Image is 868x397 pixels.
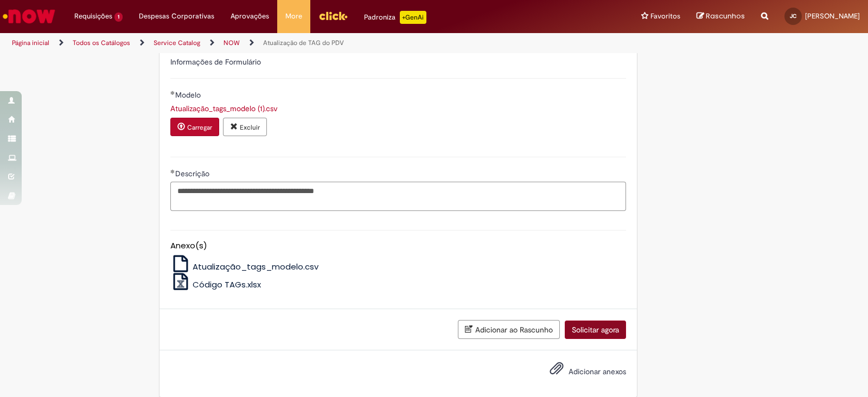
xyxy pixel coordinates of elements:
[170,104,278,113] a: Download de Atualização_tags_modelo (1).csv
[73,39,130,47] a: Todos os Catálogos
[285,11,302,22] span: More
[193,279,261,290] span: Código TAGs.xlsx
[139,11,214,22] span: Despesas Corporativas
[805,11,860,21] span: [PERSON_NAME]
[12,39,49,47] a: Página inicial
[175,169,212,178] span: Descrição
[187,123,212,132] small: Carregar
[170,57,261,67] label: Informações de Formulário
[790,12,796,20] span: JC
[224,39,240,47] a: NOW
[706,11,745,21] span: Rascunhos
[263,39,344,47] a: Atualização de TAG do PDV
[565,321,626,339] button: Solicitar agora
[240,123,260,132] small: Excluir
[170,118,219,136] button: Carregar anexo de Modelo Required
[318,8,348,24] img: click_logo_yellow_360x200.png
[8,33,571,53] ul: Trilhas de página
[170,241,626,251] h5: Anexo(s)
[114,12,123,22] span: 1
[231,11,269,22] span: Aprovações
[547,358,566,383] button: Adicionar anexos
[364,11,426,24] div: Padroniza
[170,261,319,272] a: Atualização_tags_modelo.csv
[569,367,626,376] span: Adicionar anexos
[1,5,57,27] img: ServiceNow
[170,182,626,210] textarea: Descrição
[650,11,680,22] span: Favoritos
[400,11,426,24] p: +GenAi
[697,11,745,22] a: Rascunhos
[458,320,560,339] button: Adicionar ao Rascunho
[170,279,261,290] a: Código TAGs.xlsx
[193,261,318,272] span: Atualização_tags_modelo.csv
[170,169,175,174] span: Obrigatório Preenchido
[154,39,200,47] a: Service Catalog
[170,91,175,95] span: Obrigatório Preenchido
[175,90,203,100] span: Modelo
[223,118,267,136] button: Excluir anexo Atualização_tags_modelo (1).csv
[74,11,112,22] span: Requisições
